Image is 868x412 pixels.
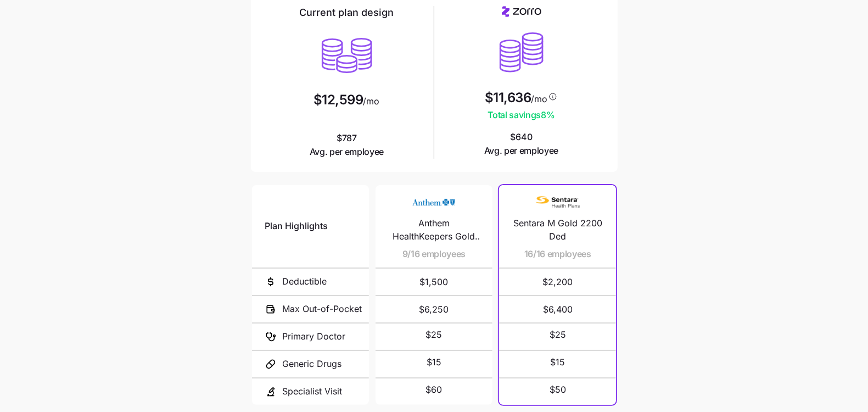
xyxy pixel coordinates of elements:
span: $15 [550,355,565,369]
span: Generic Drugs [283,357,342,371]
span: $12,599 [313,93,363,107]
span: Avg. per employee [310,145,384,159]
span: Specialist Visit [283,385,343,398]
span: $640 [484,130,559,158]
span: $6,250 [389,296,479,322]
span: Total savings 8 % [485,108,558,122]
span: Max Out-of-Pocket [283,302,362,316]
span: $2,200 [512,269,603,295]
span: $50 [550,383,566,397]
span: Primary Doctor [283,330,346,343]
span: /mo [363,97,379,105]
span: $25 [425,328,442,342]
span: $1,500 [389,269,479,295]
span: Sentara M Gold 2200 Ded [512,216,603,244]
span: Deductible [283,275,327,288]
img: Carrier [536,192,580,213]
span: $11,636 [485,91,531,104]
span: $60 [425,383,442,397]
span: Anthem HealthKeepers Gold OAPOS DED 1500 [389,216,479,244]
span: 16/16 employees [524,247,591,261]
span: 9/16 employees [402,247,466,261]
span: $6,400 [512,296,603,322]
span: Avg. per employee [484,144,559,158]
img: Carrier [412,192,456,213]
span: /mo [531,94,547,103]
span: $25 [550,328,566,342]
span: $787 [310,131,384,159]
span: $15 [427,355,441,369]
span: Plan Highlights [265,219,328,233]
h2: Current plan design [300,6,394,19]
